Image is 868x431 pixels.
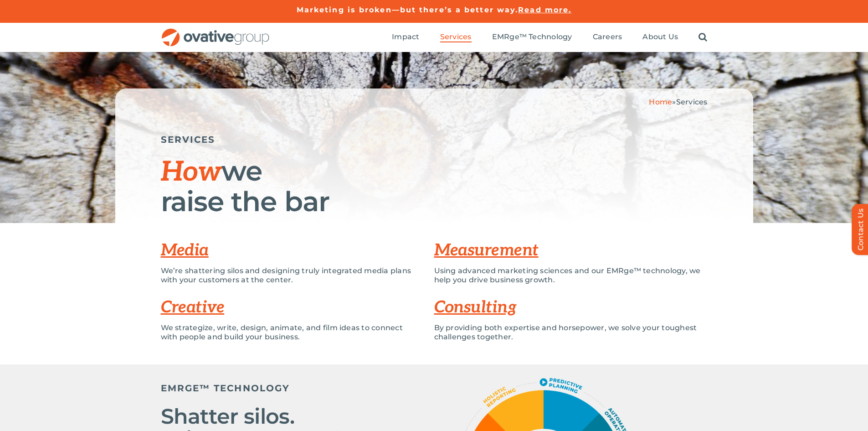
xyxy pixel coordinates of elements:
[434,323,708,342] p: By providing both expertise and horsepower, we solve your toughest challenges together.
[642,32,678,42] span: About Us
[434,297,517,317] a: Consulting
[392,32,419,42] a: Impact
[161,266,421,285] p: We’re shattering silos and designing truly integrated media plans with your customers at the center.
[440,32,472,42] span: Services
[297,5,519,14] a: Marketing is broken—but there’s a better way.
[593,32,622,42] a: Careers
[161,383,380,394] h5: EMRGE™ TECHNOLOGY
[161,297,225,317] a: Creative
[392,32,419,42] span: Impact
[392,23,707,52] nav: Menu
[649,98,672,106] a: Home
[434,240,539,260] a: Measurement
[593,32,622,42] span: Careers
[642,32,678,42] a: About Us
[492,32,572,42] span: EMRge™ Technology
[676,98,708,106] span: Services
[699,32,707,42] a: Search
[161,156,708,216] h1: we raise the bar
[161,27,270,36] a: OG_Full_horizontal_RGB
[161,323,421,342] p: We strategize, write, design, animate, and film ideas to connect with people and build your busin...
[518,5,571,14] a: Read more.
[434,266,708,285] p: Using advanced marketing sciences and our EMRge™ technology, we help you drive business growth.
[492,32,572,42] a: EMRge™ Technology
[161,134,708,145] h5: SERVICES
[440,32,472,42] a: Services
[649,98,707,106] span: »
[161,156,221,189] span: How
[161,240,209,260] a: Media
